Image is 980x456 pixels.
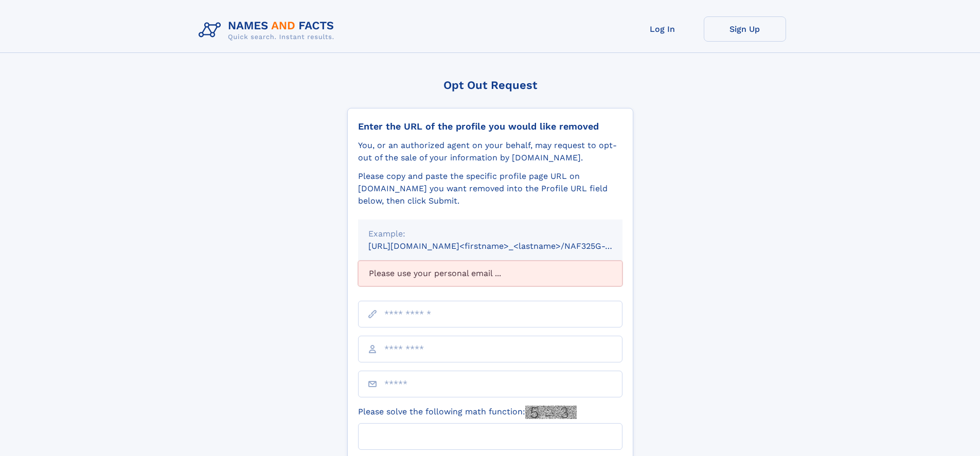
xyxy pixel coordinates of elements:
div: Enter the URL of the profile you would like removed [358,121,622,132]
label: Please solve the following math function: [358,406,577,419]
div: Opt Out Request [347,79,633,92]
div: Please copy and paste the specific profile page URL on [DOMAIN_NAME] you want removed into the Pr... [358,170,622,207]
small: [URL][DOMAIN_NAME]<firstname>_<lastname>/NAF325G-xxxxxxxx [368,241,642,251]
a: Log In [621,16,704,42]
div: Please use your personal email ... [358,261,622,286]
img: Logo Names and Facts [194,16,343,44]
a: Sign Up [704,16,786,42]
div: Example: [368,228,612,240]
div: You, or an authorized agent on your behalf, may request to opt-out of the sale of your informatio... [358,139,622,164]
